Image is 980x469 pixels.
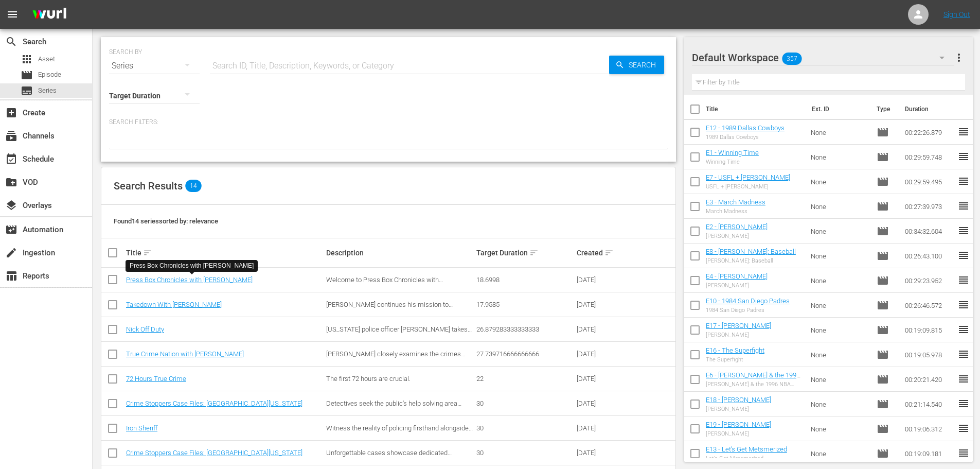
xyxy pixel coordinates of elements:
[706,297,790,305] a: E10 - 1984 San Diego Padres
[326,249,473,257] div: Description
[901,169,957,194] td: 00:29:59.495
[901,219,957,244] td: 00:34:32.604
[957,299,970,311] span: reorder
[706,282,768,289] div: [PERSON_NAME]
[5,130,17,142] span: Channels
[21,69,33,81] span: Episode
[957,422,970,435] span: reorder
[957,373,970,385] span: reorder
[877,373,889,386] span: Episode
[5,247,17,259] span: Ingestion
[877,423,889,435] span: Episode
[706,149,759,157] a: E1 - Winning Time
[901,268,957,293] td: 00:29:23.952
[953,45,965,70] button: more_vert
[326,350,465,366] span: [PERSON_NAME] closely examines the crimes affecting our nation.
[877,349,889,361] span: Episode
[957,224,970,237] span: reorder
[126,449,302,457] a: Crime Stoppers Case Files: [GEOGRAPHIC_DATA][US_STATE]
[807,169,872,194] td: None
[130,262,254,270] div: Press Box Chronicles with [PERSON_NAME]
[957,397,970,410] span: reorder
[476,424,574,432] div: 30
[901,367,957,392] td: 00:20:21.420
[807,441,872,466] td: None
[476,325,574,333] div: 26.879283333333333
[326,424,473,447] span: Witness the reality of policing firsthand alongside the real-life heroes who are safeguarding our...
[806,95,871,124] th: Ext. ID
[109,118,668,127] p: Search Filters:
[326,276,468,315] span: Welcome to Press Box Chronicles with [PERSON_NAME]—the show where a cranky middle-aged sports wri...
[5,36,17,48] span: Search
[807,318,872,342] td: None
[957,175,970,187] span: reorder
[114,217,218,225] span: Found 14 series sorted by: relevance
[877,176,889,188] span: Episode
[476,399,574,407] div: 30
[807,416,872,441] td: None
[706,346,764,354] a: E16 - The Superfight
[899,95,960,124] th: Duration
[901,318,957,342] td: 00:19:09.815
[877,200,889,213] span: Episode
[577,399,623,407] div: [DATE]
[706,421,771,428] a: E19 - [PERSON_NAME]
[901,342,957,367] td: 00:19:05.978
[706,322,771,329] a: E17 - [PERSON_NAME]
[706,445,787,453] a: E13 - Let’s Get Metsmerized
[901,392,957,416] td: 00:21:14.540
[126,424,157,432] a: Iron Sheriff
[807,120,872,145] td: None
[870,95,899,124] th: Type
[706,198,765,206] a: E3 - March Madness
[706,208,765,215] div: March Madness
[114,180,183,192] span: Search Results
[901,441,957,466] td: 00:19:09.181
[706,173,790,181] a: E7 - USFL + [PERSON_NAME]
[577,276,623,284] div: [DATE]
[625,56,664,74] span: Search
[706,371,800,387] a: E6 - [PERSON_NAME] & the 1996 NBA Draft
[5,153,17,165] span: Schedule
[957,348,970,360] span: reorder
[5,176,17,188] span: VOD
[326,375,411,383] span: The first 72 hours are crucial.
[21,53,33,65] span: Asset
[877,299,889,311] span: Episode
[953,51,965,64] span: more_vert
[807,244,872,268] td: None
[782,48,801,70] span: 357
[957,126,970,138] span: reorder
[326,325,472,341] span: [US_STATE] police officer [PERSON_NAME] takes an entertaining look at other agencies' vehicles.
[957,200,970,212] span: reorder
[807,145,872,169] td: None
[577,325,623,333] div: [DATE]
[901,244,957,268] td: 00:26:43.100
[126,325,164,333] a: Nick Off Duty
[476,301,574,308] div: 17.9585
[126,247,323,259] div: Title
[706,159,759,165] div: Winning Time
[6,8,19,21] span: menu
[957,249,970,262] span: reorder
[706,396,771,404] a: E18 - [PERSON_NAME]
[877,225,889,237] span: Episode
[706,124,785,132] a: E12 - 1989 Dallas Cowboys
[706,134,785,141] div: 1989 Dallas Cowboys
[807,367,872,392] td: None
[957,323,970,336] span: reorder
[706,272,768,280] a: E4 - [PERSON_NAME]
[577,424,623,432] div: [DATE]
[604,248,614,257] span: sort
[877,274,889,287] span: Episode
[901,145,957,169] td: 00:29:59.748
[706,455,787,462] div: Let’s Get Metsmerized
[692,43,954,72] div: Default Workspace
[38,85,57,96] span: Series
[706,248,796,255] a: E8 - [PERSON_NAME]: Baseball
[706,430,771,437] div: [PERSON_NAME]
[877,324,889,336] span: Episode
[577,247,623,259] div: Created
[609,56,664,74] button: Search
[126,276,253,284] a: Press Box Chronicles with [PERSON_NAME]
